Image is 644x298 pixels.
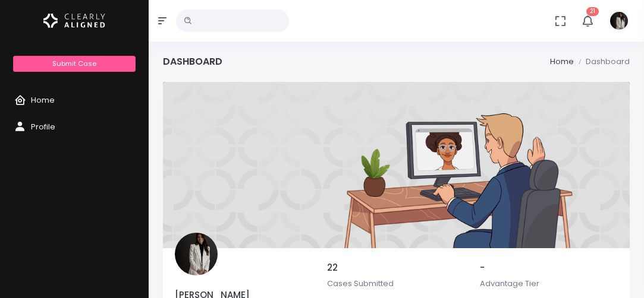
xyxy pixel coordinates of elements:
[13,56,135,72] a: Submit Case
[52,59,96,68] span: Submit Case
[550,56,574,68] li: Home
[327,262,465,273] h5: 22
[163,56,222,67] h4: Dashboard
[327,278,465,290] p: Cases Submitted
[43,8,105,33] img: Logo Horizontal
[586,7,599,16] span: 21
[480,278,618,290] p: Advantage Tier
[480,262,618,273] h5: -
[31,121,55,132] span: Profile
[31,94,55,106] span: Home
[574,56,630,68] li: Dashboard
[608,10,630,31] img: Header Avatar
